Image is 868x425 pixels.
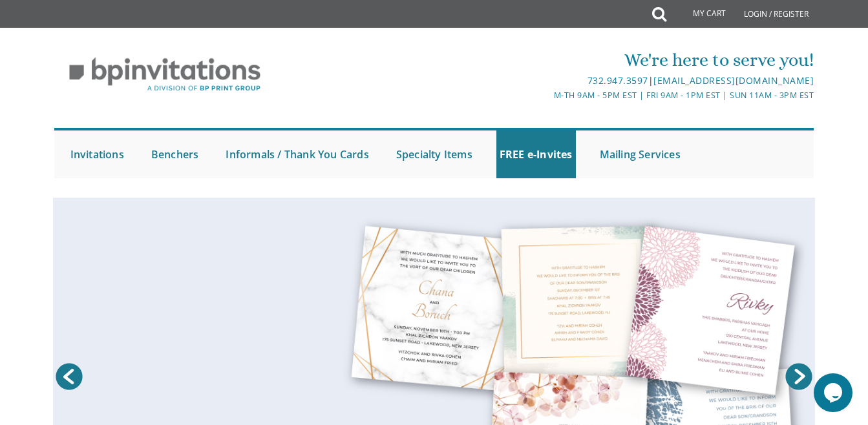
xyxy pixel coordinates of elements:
div: We're here to serve you! [308,47,814,73]
iframe: chat widget [814,373,855,412]
img: BP Invitation Loft [54,48,276,101]
a: Mailing Services [597,130,684,178]
a: FREE e-Invites [496,130,576,178]
a: 732.947.3597 [587,74,648,87]
a: Prev [53,360,85,393]
a: Next [783,360,815,393]
a: Informals / Thank You Cards [222,130,372,178]
a: Invitations [67,130,127,178]
a: Benchers [148,130,202,178]
a: [EMAIL_ADDRESS][DOMAIN_NAME] [653,74,814,87]
div: | [308,73,814,88]
div: M-Th 9am - 5pm EST | Fri 9am - 1pm EST | Sun 11am - 3pm EST [308,88,814,102]
a: Specialty Items [393,130,476,178]
a: My Cart [665,1,735,27]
